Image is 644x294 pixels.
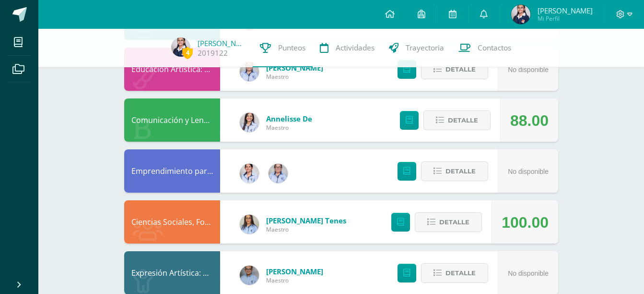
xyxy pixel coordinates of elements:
a: 2019122 [198,48,228,58]
img: a19da184a6dd3418ee17da1f5f2698ae.png [240,62,259,81]
span: [PERSON_NAME] Tenes [266,216,346,225]
a: Actividades [313,29,382,67]
span: Actividades [336,43,375,53]
span: Detalle [445,162,476,180]
button: Detalle [421,263,488,283]
span: Contactos [478,43,511,53]
div: Emprendimiento para la Productividad [124,149,220,193]
span: Maestro [266,225,346,233]
div: 100.00 [502,201,549,244]
img: 856922c122c96dd4492acfa029e91394.png [240,113,259,132]
span: No disponible [508,168,549,175]
a: Contactos [451,29,518,67]
img: c0a26e2fe6bfcdf9029544cd5cc8fd3b.png [240,266,259,285]
span: [PERSON_NAME] [266,63,323,73]
div: Educación Artística: Artes Visuales [124,48,220,91]
button: Detalle [415,212,482,232]
span: No disponible [508,269,549,277]
span: Annelisse De [266,114,312,123]
span: Detalle [439,213,469,231]
a: [PERSON_NAME] [198,38,246,48]
span: [PERSON_NAME] [266,267,323,276]
span: Mi Perfil [538,14,593,23]
span: Detalle [445,61,476,78]
span: Maestro [266,276,323,284]
button: Detalle [423,110,491,130]
button: Detalle [421,60,488,79]
button: Detalle [421,161,488,181]
span: Detalle [448,111,478,129]
a: Punteos [253,29,313,67]
span: Punteos [278,43,305,53]
img: 47a86799df5a7513b244ebbfb8bcd0cf.png [511,5,530,24]
div: 88.00 [510,99,549,142]
span: No disponible [508,66,549,73]
span: [PERSON_NAME] [538,6,593,15]
img: a19da184a6dd3418ee17da1f5f2698ae.png [269,164,288,183]
img: 8fef9c4feaae74bba3b915c4762f4777.png [240,215,259,234]
a: Trayectoria [382,29,451,67]
span: 4 [182,47,193,59]
img: 47a86799df5a7513b244ebbfb8bcd0cf.png [171,37,190,57]
span: Detalle [445,264,476,282]
div: Ciencias Sociales, Formación Ciudadana e Interculturalidad [124,200,220,244]
img: 02e3e31c73f569ab554490242ab9245f.png [240,164,259,183]
div: Comunicación y Lenguaje, Idioma Español [124,98,220,142]
span: Maestro [266,73,323,81]
span: Maestro [266,123,312,132]
span: Trayectoria [406,43,444,53]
